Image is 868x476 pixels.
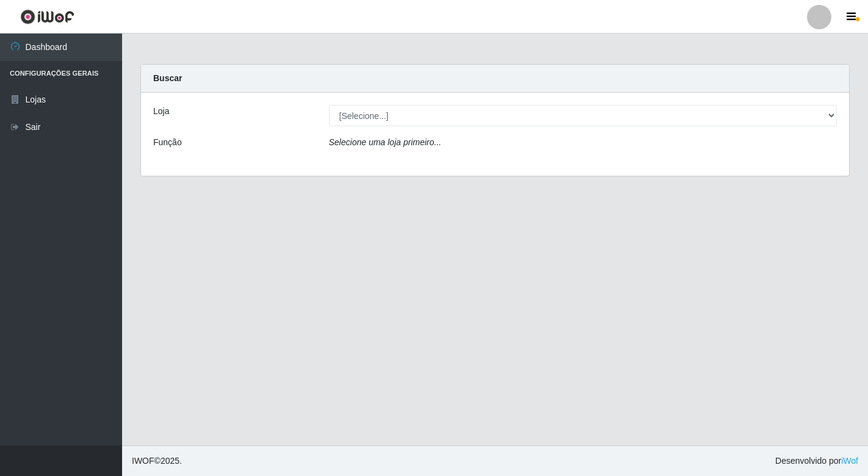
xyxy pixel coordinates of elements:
[153,73,182,83] strong: Buscar
[153,105,169,118] label: Loja
[329,137,441,147] i: Selecione uma loja primeiro...
[20,9,74,24] img: CoreUI Logo
[132,455,182,467] span: © 2025 .
[132,456,154,466] span: IWOF
[841,456,858,466] a: iWof
[775,455,858,467] span: Desenvolvido por
[153,136,182,149] label: Função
